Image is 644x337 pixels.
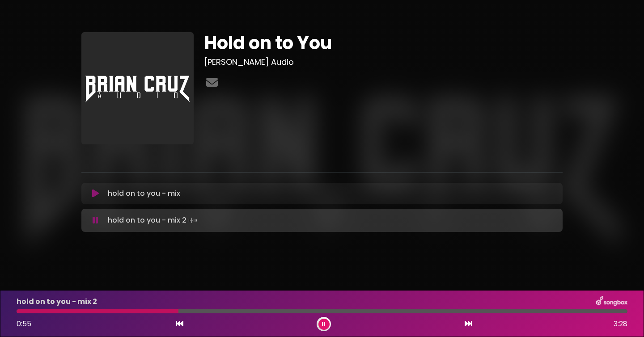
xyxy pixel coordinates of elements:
p: hold on to you - mix 2 [108,214,199,227]
img: waveform4.gif [186,214,199,227]
h1: Hold on to You [204,32,563,54]
img: fw2wk1OQSoqEPMJhtLMl [81,32,194,144]
h3: [PERSON_NAME] Audio [204,57,563,67]
p: hold on to you - mix [108,188,180,199]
